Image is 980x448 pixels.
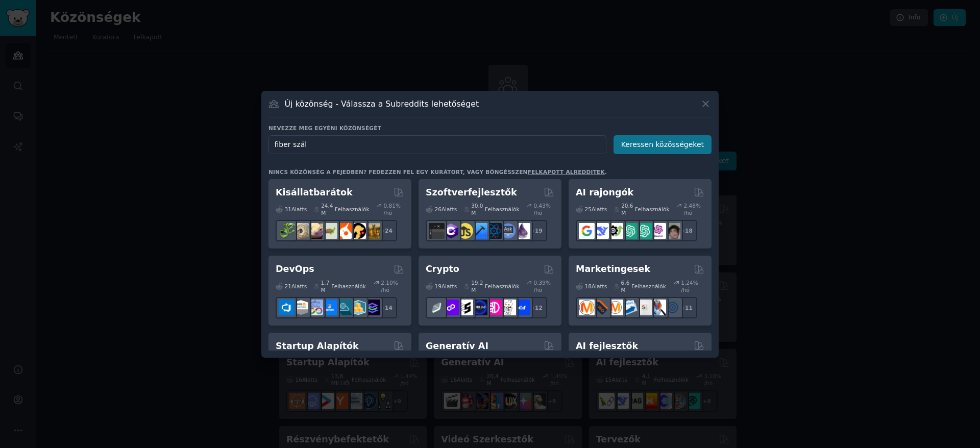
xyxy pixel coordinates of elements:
font: 19 [435,283,442,289]
img: elixír [514,223,530,239]
font: s [604,283,607,289]
img: bigseo [593,300,609,315]
font: 2.48 [684,203,696,209]
img: E-mailmarketing [622,300,638,315]
img: aws_cdk [350,300,366,315]
font: DevOps [276,264,314,274]
font: 19 [535,228,543,234]
font: AI rajongók [576,187,633,197]
font: 21 [285,283,291,289]
img: 0xPolygon [443,300,459,315]
font: AI fejlesztők [576,341,638,351]
img: ArtificalIntelligence [665,223,680,239]
font: Nincs közönség a fejedben? Fedezzen fel egy kurátort, vagy böngésszen [268,169,528,175]
img: szoftver [429,223,445,239]
font: Alatt [442,206,454,212]
font: Szoftverfejlesztők [426,187,517,197]
font: Új közönség - Válassza a Subreddits lehetőséget [285,99,479,109]
font: 18 [685,228,693,234]
font: Startup Alapítók [276,341,359,351]
font: % /hó [534,203,551,216]
font: 0,43 [534,203,546,209]
font: 26 [435,206,442,212]
font: Kisállatbarátok [276,187,353,197]
font: 1,7 M [321,280,330,293]
font: s [454,206,457,212]
img: defi_ [514,300,530,315]
img: ethstaker [457,300,473,315]
font: Alatt [592,206,604,212]
img: learnjavascript [457,223,473,239]
font: 6,6 M [621,280,630,293]
img: chatgpt_promptDesign [622,223,638,239]
img: AskMarketing [607,300,623,315]
img: Marketingkutatás [650,300,666,315]
img: iOSProgramozás [472,223,487,239]
img: kakas [336,223,352,239]
img: platformmérnöki [336,300,352,315]
img: herpetológia [279,223,295,239]
font: Felhasználók [635,206,669,212]
font: Alatt [291,206,304,212]
font: . [605,169,607,175]
img: googleads [636,300,652,315]
button: Keressen közösségeket [614,135,712,154]
font: Nevezze meg egyéni közönségét [268,125,381,131]
font: Alatt [291,283,304,289]
font: 30,0 M [471,203,483,216]
font: Crypto [426,264,459,274]
img: DevOpsLinks [322,300,337,315]
img: ballpython [293,223,309,239]
font: 25 [585,206,592,212]
img: Platformmérnökök [364,300,380,315]
img: web3 [472,300,487,315]
img: AskComputerScience [500,223,516,239]
font: 14 [385,305,393,311]
font: 2.10 [381,280,393,286]
font: Felhasználók [485,283,519,289]
font: 18 [585,283,592,289]
font: 31 [285,206,291,212]
img: Docker_DevOps [307,300,323,315]
font: 0,81 [384,203,396,209]
font: % /hó [684,203,701,216]
font: % /hó [381,280,398,293]
font: s [304,206,307,212]
font: Felhasználók [631,283,666,289]
img: DeepSeek [593,223,609,239]
font: % /hó [534,280,551,293]
font: s [604,206,607,212]
img: AItoolsCatalog [607,223,623,239]
img: Online marketing [665,300,680,315]
font: Alatt [592,283,604,289]
font: s [304,283,307,289]
font: % /hó [681,280,698,293]
img: CryptoNews [500,300,516,315]
font: s [454,283,457,289]
img: AWS_Certified_Experts [293,300,309,315]
font: felkapott alredditek [528,169,605,175]
img: ethfinance [429,300,445,315]
img: azuredevops [279,300,295,315]
font: 11 [685,305,693,311]
img: csarp [443,223,459,239]
img: defiblockchain [486,300,502,315]
font: Felhasználók [331,283,365,289]
font: Felhasználók [485,206,519,212]
input: Válasszon egy rövid nevet, például „Digital Marketers“ vagy „Movie-Goers“" [268,135,606,154]
img: chatgpt_prompts_ [636,223,652,239]
img: kutyafajta [364,223,380,239]
font: 0,39 [534,280,546,286]
font: Alatt [442,283,454,289]
img: PetAdvice [350,223,366,239]
font: 12 [535,305,543,311]
img: teknősbéka [322,223,337,239]
img: OpenAIDev [650,223,666,239]
font: Keressen közösségeket [621,140,704,148]
font: 24,4 M [321,203,333,216]
img: content_marketing [579,300,595,315]
font: 19,2 M [471,280,483,293]
font: Felhasználók [335,206,369,212]
font: Marketingesek [576,264,650,274]
img: reactnative [486,223,502,239]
